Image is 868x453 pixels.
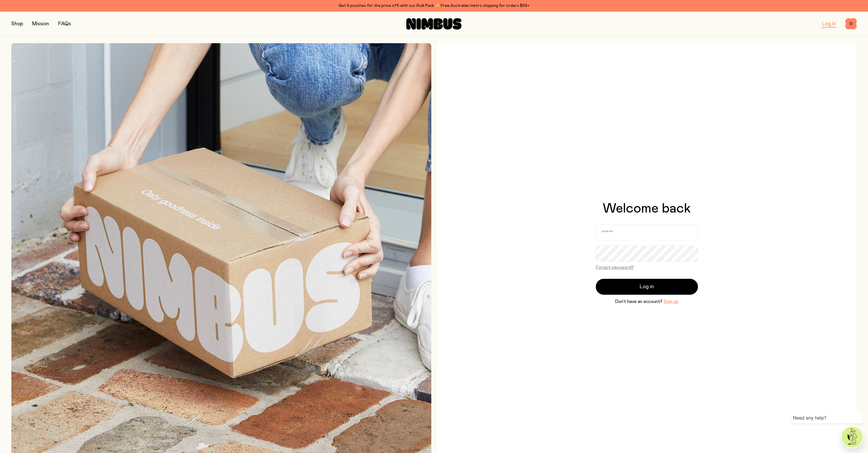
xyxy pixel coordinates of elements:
button: 0 [845,18,857,30]
button: Sign up [664,298,678,305]
div: Need any help? [791,412,863,423]
a: FAQs [58,21,71,26]
div: Get 6 pouches for the price of 5 with our Bulk Pack ✨ Free Australian metro shipping for orders $59+ [11,2,857,9]
span: Log in [640,283,654,291]
span: Don’t have an account? [615,298,662,305]
h1: Welcome back [603,202,691,215]
a: Mission [32,21,49,26]
a: Log In [822,21,836,26]
img: agent [842,427,863,448]
button: Log in [596,279,698,295]
button: Forgot password? [596,264,634,271]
